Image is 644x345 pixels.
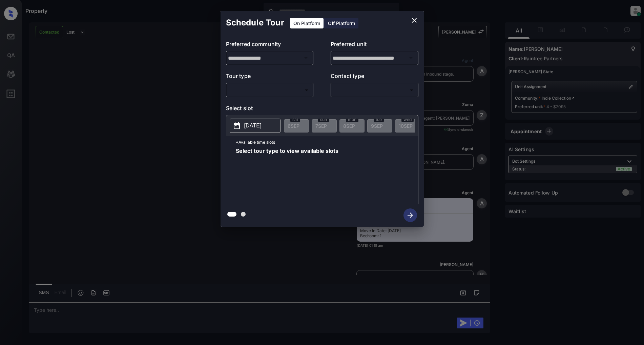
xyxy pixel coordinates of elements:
[226,104,418,115] p: Select slot
[408,14,421,27] button: close
[236,136,418,148] p: *Available time slots
[221,11,290,35] h2: Schedule Tour
[331,72,418,83] p: Contact type
[325,18,358,28] div: Off Platform
[244,122,262,130] p: [DATE]
[290,18,324,28] div: On Platform
[331,40,418,51] p: Preferred unit
[236,148,338,202] span: Select tour type to view available slots
[226,72,314,83] p: Tour type
[230,119,281,133] button: [DATE]
[226,40,314,51] p: Preferred community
